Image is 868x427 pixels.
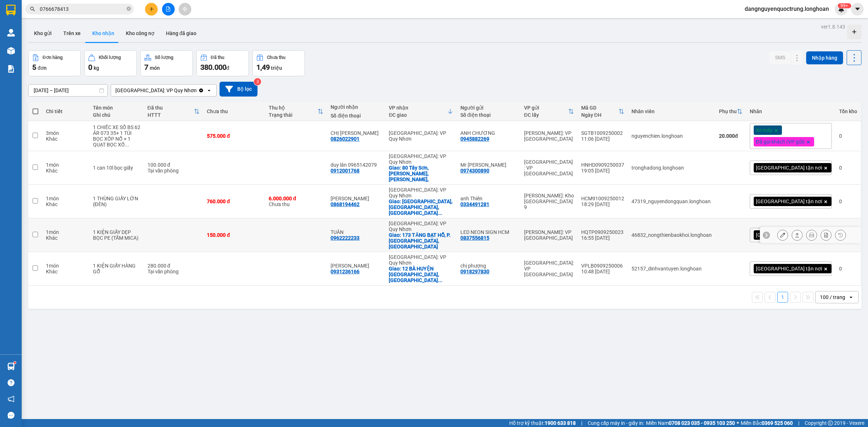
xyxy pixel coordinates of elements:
input: Selected Bình Định: VP Quy Nhơn. [197,87,198,94]
div: 575.000 đ [207,133,261,139]
div: [GEOGRAPHIC_DATA] : VP [GEOGRAPHIC_DATA] [524,159,574,176]
span: [GEOGRAPHIC_DATA] tận nơi [756,265,822,272]
img: warehouse-icon [7,47,15,55]
span: question-circle [8,379,14,386]
div: 100 / trang [820,294,845,301]
div: 11:06 [DATE] [581,136,624,142]
div: MỘNG THỦY [331,196,382,201]
button: 1 [777,292,788,303]
span: [GEOGRAPHIC_DATA] tận nơi [756,198,822,205]
div: 1 THÙNG GIẤY LỚN (ĐÈN) [93,196,140,207]
button: Kho nhận [86,25,120,42]
button: file-add [162,3,175,16]
div: ver 1.8.143 [821,23,845,31]
div: Đơn hàng [43,55,63,60]
sup: 1 [14,362,16,364]
div: Ghi chú [93,112,140,118]
div: [GEOGRAPHIC_DATA]: VP Quy Nhơn [389,187,453,198]
div: 0 [839,198,857,204]
div: 0974300890 [460,168,489,174]
div: 1 món [46,263,85,269]
span: đ [226,65,229,71]
div: Giao: 80 Tây Sơn,Nguyễn Văn Cừ, Quy Nhơn, [389,165,453,182]
button: Kho công nợ [120,25,160,42]
div: Số điện thoại [460,112,517,118]
div: 1 KIỆN GIẤY HÀNG GỖ [93,263,140,274]
div: Giao: 363 TÂY SƠN, P QUANG TRUNG, TP QUY NHƠN, BÌNH ĐỊNH [389,198,453,216]
svg: Clear value [198,87,204,93]
span: 5 [32,63,36,72]
div: 100.000 đ [148,162,200,168]
div: 0 [839,266,857,272]
span: message [8,412,14,419]
div: [GEOGRAPHIC_DATA]: VP Quy Nhơn [389,254,453,266]
div: anh Thiên [460,196,517,201]
button: Đã thu380.000đ [196,50,249,76]
div: Phụ thu [719,108,737,114]
button: Khối lượng0kg [84,50,137,76]
div: Khác [46,168,85,174]
button: aim [179,3,191,16]
button: Hàng đã giao [160,25,202,42]
img: logo-vxr [6,5,16,16]
div: 47319_nguyendongquan.longhoan [631,198,712,204]
div: [PERSON_NAME]: VP [GEOGRAPHIC_DATA] [524,229,574,241]
div: Tồn kho [839,108,857,114]
span: 1,49 [256,63,270,72]
div: tronghadong.longhoan [631,165,712,171]
div: HNHD0909250037 [581,162,624,168]
div: 0868194462 [331,201,359,207]
div: 16:55 [DATE] [581,235,624,241]
input: Select a date range. [29,85,107,96]
span: file-add [166,7,171,12]
div: 760.000 đ [207,198,261,204]
div: Khác [46,201,85,207]
span: ... [438,210,442,216]
span: close-circle [127,6,131,13]
button: plus [145,3,158,16]
span: Đã gọi khách (VP gửi) [756,138,805,145]
div: Tại văn phòng [148,269,200,274]
div: 150.000 đ [207,232,261,238]
img: solution-icon [7,65,15,73]
div: 1 CHIẾC XE SỐ BS 62 ẢR 073 35+ 1 TÚI BỌC XỐP NỔ + 1 QUẠT BỌC XỐP NỔ [93,124,140,148]
div: 0918297830 [460,269,489,274]
th: Toggle SortBy [520,102,578,121]
div: [GEOGRAPHIC_DATA]: VP Quy Nhơn [389,153,453,165]
span: | [798,419,799,427]
div: 0826022901 [331,136,359,142]
div: Chi tiết [46,108,85,114]
span: món [150,65,160,71]
button: Bộ lọc [220,82,258,97]
div: [GEOGRAPHIC_DATA]: VP Quy Nhơn [115,87,197,94]
button: Chưa thu1,49 triệu [252,50,305,76]
span: copyright [828,420,833,426]
span: Miền Nam [646,419,735,427]
div: Tại văn phòng [148,168,200,174]
div: 0945882269 [460,136,489,142]
span: close-circle [127,7,131,11]
th: Toggle SortBy [265,102,327,121]
strong: 0708 023 035 - 0935 103 250 [669,420,735,426]
div: ANH CHƯƠNG [460,130,517,136]
div: 3 món [46,130,85,136]
div: Người nhận [331,104,382,110]
button: Số lượng7món [140,50,193,76]
div: SGTB1009250002 [581,130,624,136]
div: 19:05 [DATE] [581,168,624,174]
span: notification [8,396,14,402]
div: Khối lượng [99,55,121,60]
div: 0837556815 [460,235,489,241]
div: ANH THANH [331,263,382,269]
div: CHỊ HÂN [331,130,382,136]
span: Hỗ trợ kỹ thuật: [509,419,576,427]
div: Chưa thu [207,108,261,114]
div: [PERSON_NAME]: VP [GEOGRAPHIC_DATA] [524,130,574,142]
div: Giao: 173 TĂNG BẠT HỔ, P. QUY NHƠN, BÌNH ĐỊNH [389,232,453,249]
div: Tên món [93,105,140,111]
span: caret-down [854,6,861,12]
th: Toggle SortBy [385,102,456,121]
button: Nhập hàng [806,51,843,64]
div: HCM91009250012 [581,196,624,201]
div: 10:48 [DATE] [581,269,624,274]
